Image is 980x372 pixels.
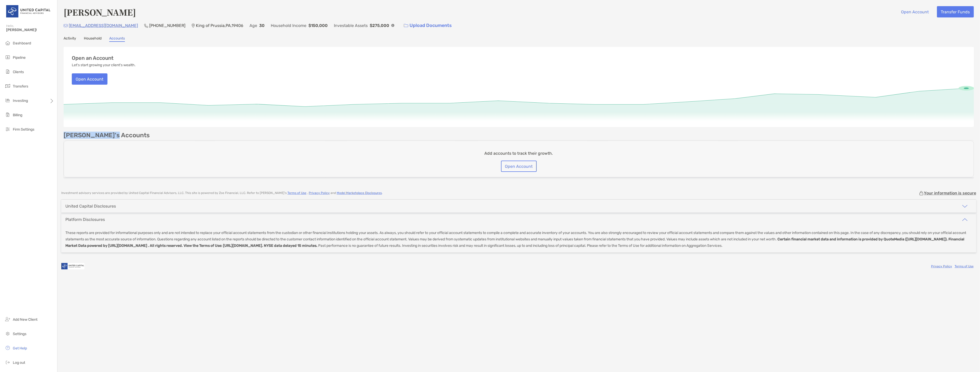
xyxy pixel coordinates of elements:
span: Firm Settings [13,127,34,132]
span: Pipeline [13,55,26,60]
span: Investing [13,99,28,103]
img: United Capital Logo [6,2,51,21]
p: 30 [259,22,265,29]
img: settings icon [5,330,11,337]
a: Household [84,36,102,42]
img: Email Icon [64,24,68,27]
p: Age [249,22,257,29]
img: button icon [404,24,408,27]
p: Household Income [271,22,306,29]
img: clients icon [5,68,11,75]
img: transfers icon [5,83,11,89]
p: Investment advisory services are provided by United Capital Financial Advisors, LLC . This site i... [61,191,383,195]
a: Privacy Policy [931,265,952,268]
span: Dashboard [13,41,31,45]
h4: [PERSON_NAME] [64,6,136,18]
img: icon arrow [962,217,968,223]
div: United Capital Disclosures [65,204,116,209]
p: $275,000 [370,22,389,29]
img: Info Icon [391,24,394,27]
span: [PERSON_NAME]! [6,28,54,32]
p: [PERSON_NAME]'s Accounts [64,132,150,139]
span: Transfers [13,84,28,89]
span: Settings [13,332,26,336]
img: billing icon [5,112,11,118]
p: These reports are provided for informational purposes only and are not intended to replace your o... [65,230,972,249]
button: Open Account [897,6,933,17]
img: add_new_client icon [5,316,11,322]
img: dashboard icon [5,40,11,46]
span: Billing [13,113,22,117]
a: Terms of Use [287,191,306,195]
span: Log out [13,360,25,365]
button: Transfer Funds [937,6,974,17]
h3: Open an Account [72,55,114,61]
img: icon arrow [962,203,968,209]
a: Activity [64,36,76,42]
p: Your information is secure [924,191,976,195]
img: logout icon [5,359,11,365]
span: Get Help [13,346,27,350]
p: [EMAIL_ADDRESS][DOMAIN_NAME] [69,22,138,29]
p: $150,000 [308,22,328,29]
span: Clients [13,70,24,74]
a: Model Marketplace Disclosures [337,191,382,195]
p: Add accounts to track their growth. [485,150,553,156]
p: Investable Assets [334,22,368,29]
button: Open Account [501,161,537,172]
span: Add New Client [13,317,37,322]
p: [PHONE_NUMBER] [149,22,185,29]
img: firm-settings icon [5,126,11,132]
img: investing icon [5,97,11,103]
a: Terms of Use [955,265,974,268]
p: Let's start growing your client's wealth. [72,63,136,67]
img: pipeline icon [5,54,11,60]
a: Accounts [109,36,125,42]
img: get-help icon [5,345,11,351]
img: Phone Icon [144,24,148,28]
a: Privacy Policy [309,191,330,195]
img: company logo [61,260,84,272]
a: Upload Documents [401,20,455,31]
div: Platform Disclosures [65,217,105,222]
button: Open Account [72,73,107,85]
p: King of Prussia , PA , 19406 [196,22,243,29]
img: Location Icon [192,24,195,28]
